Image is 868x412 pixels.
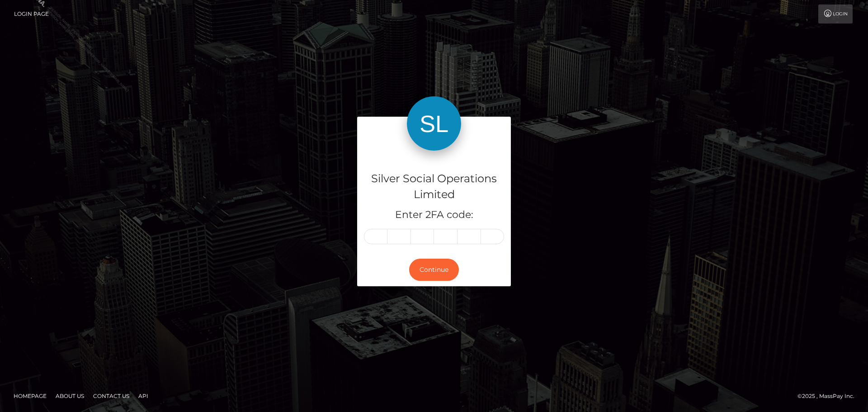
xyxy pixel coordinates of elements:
[409,259,459,281] button: Continue
[364,208,504,222] h5: Enter 2FA code:
[10,389,50,403] a: Homepage
[14,5,49,24] a: Login Page
[407,96,461,151] img: Silver Social Operations Limited
[797,391,861,401] div: © 2025 , MassPay Inc.
[135,389,152,403] a: API
[818,5,853,24] a: Login
[364,171,504,203] h4: Silver Social Operations Limited
[52,389,88,403] a: About Us
[90,389,133,403] a: Contact Us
